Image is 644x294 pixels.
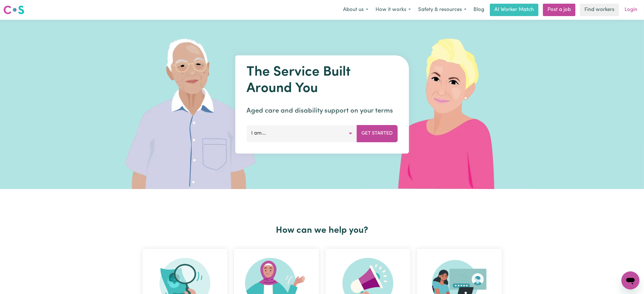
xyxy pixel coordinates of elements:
button: Get Started [357,125,398,142]
a: Login [621,4,641,16]
p: Aged care and disability support on your terms [246,106,398,116]
a: Blog [470,4,488,16]
a: Post a job [543,4,575,16]
button: Safety & resources [414,4,470,16]
h1: The Service Built Around You [246,64,398,97]
button: How it works [372,4,414,16]
a: Find workers [580,4,619,16]
button: About us [339,4,372,16]
h2: How can we help you? [139,225,505,236]
img: Careseekers logo [3,5,24,15]
button: I am... [246,125,357,142]
a: Careseekers logo [3,3,24,16]
iframe: Button to launch messaging window, conversation in progress [621,271,639,289]
a: AI Worker Match [490,4,538,16]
